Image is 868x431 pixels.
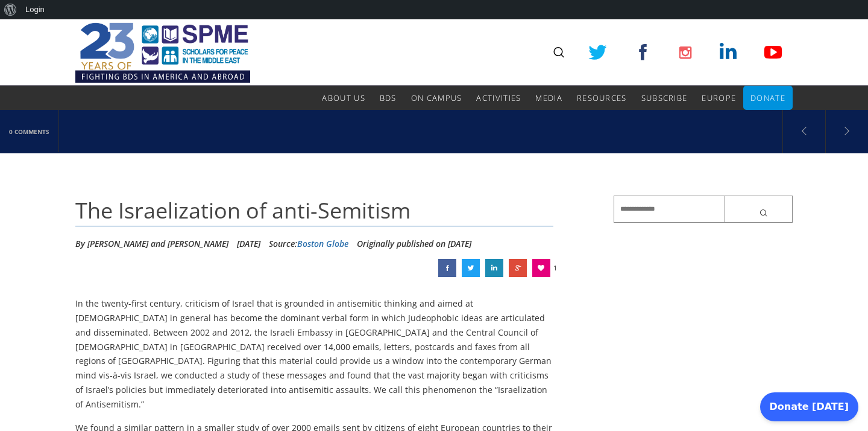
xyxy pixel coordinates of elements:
[462,259,480,277] a: The Israelization of anti-Semitism
[380,86,397,110] a: BDS
[509,259,527,277] a: The Israelization of anti-Semitism
[75,196,410,225] span: The Israelization of anti-Semitism
[750,86,785,110] a: Donate
[476,92,521,103] span: Activities
[577,86,627,110] a: Resources
[411,86,462,110] a: On Campus
[75,296,553,411] p: In the twenty-first century, criticism of Israel that is grounded in antisemitic thinking and aim...
[553,259,557,277] span: 1
[476,86,521,110] a: Activities
[411,92,462,103] span: On Campus
[485,259,503,277] a: The Israelization of anti-Semitism
[322,86,365,110] a: About Us
[750,92,785,103] span: Donate
[75,19,250,86] img: SPME
[438,259,456,277] a: The Israelization of anti-Semitism
[297,238,348,249] a: Boston Globe
[269,235,348,253] div: Source:
[380,92,397,103] span: BDS
[535,86,562,110] a: Media
[641,92,688,103] span: Subscribe
[237,235,260,253] li: [DATE]
[322,92,365,103] span: About Us
[702,86,736,110] a: Europe
[75,235,228,253] li: By [PERSON_NAME] and [PERSON_NAME]
[535,92,562,103] span: Media
[577,92,627,103] span: Resources
[641,86,688,110] a: Subscribe
[702,92,736,103] span: Europe
[357,235,471,253] li: Originally published on [DATE]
